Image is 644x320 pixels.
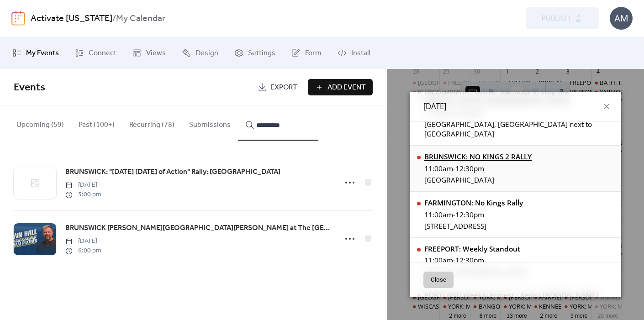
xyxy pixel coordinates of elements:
[308,79,373,95] button: Add Event
[423,272,454,288] button: Close
[424,198,523,208] div: FARMINGTON: No Kings Rally
[424,244,526,254] div: FREEPORT: Weekly Standout
[424,120,614,139] div: [GEOGRAPHIC_DATA], [GEOGRAPHIC_DATA] next to [GEOGRAPHIC_DATA]
[424,152,532,162] div: BRUNSWICK: NO KINGS 2 RALLY
[65,166,280,178] a: BRUNSWICK: "[DATE] [DATE] of Action" Rally: [GEOGRAPHIC_DATA]
[351,48,370,59] span: Install
[71,106,122,140] button: Past (100+)
[453,256,455,265] span: -
[424,210,453,220] span: 11:00am
[227,41,282,65] a: Settings
[65,236,101,246] span: [DATE]
[251,79,304,95] a: Export
[65,167,280,178] span: BRUNSWICK: "[DATE] [DATE] of Action" Rally: [GEOGRAPHIC_DATA]
[305,48,322,59] span: Form
[65,222,332,234] a: BRUNSWICK [PERSON_NAME][GEOGRAPHIC_DATA][PERSON_NAME] at The [GEOGRAPHIC_DATA]
[65,246,101,256] span: 6:00 pm
[423,101,446,112] span: [DATE]
[248,48,275,59] span: Settings
[453,210,455,220] span: -
[116,10,165,27] b: My Calendar
[11,11,25,26] img: logo
[122,106,182,140] button: Recurring (78)
[455,164,484,173] span: 12:30pm
[331,41,377,65] a: Install
[9,106,71,140] button: Upcoming (59)
[65,223,332,234] span: BRUNSWICK [PERSON_NAME][GEOGRAPHIC_DATA][PERSON_NAME] at The [GEOGRAPHIC_DATA]
[270,82,297,93] span: Export
[31,10,112,27] a: Activate [US_STATE]
[424,175,532,185] div: [GEOGRAPHIC_DATA]
[424,164,453,173] span: 11:00am
[5,41,66,65] a: My Events
[455,210,484,220] span: 12:30pm
[610,7,633,30] div: AM
[65,180,101,190] span: [DATE]
[424,256,453,265] span: 11:00am
[455,256,484,265] span: 12:30pm
[112,10,116,27] b: /
[26,48,59,59] span: My Events
[175,41,225,65] a: Design
[327,82,366,93] span: Add Event
[146,48,166,59] span: Views
[89,48,116,59] span: Connect
[453,164,455,173] span: -
[424,221,523,231] div: [STREET_ADDRESS]
[182,106,238,140] button: Submissions
[65,190,101,199] span: 5:00 pm
[68,41,123,65] a: Connect
[285,41,328,65] a: Form
[14,78,45,98] span: Events
[126,41,173,65] a: Views
[195,48,218,59] span: Design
